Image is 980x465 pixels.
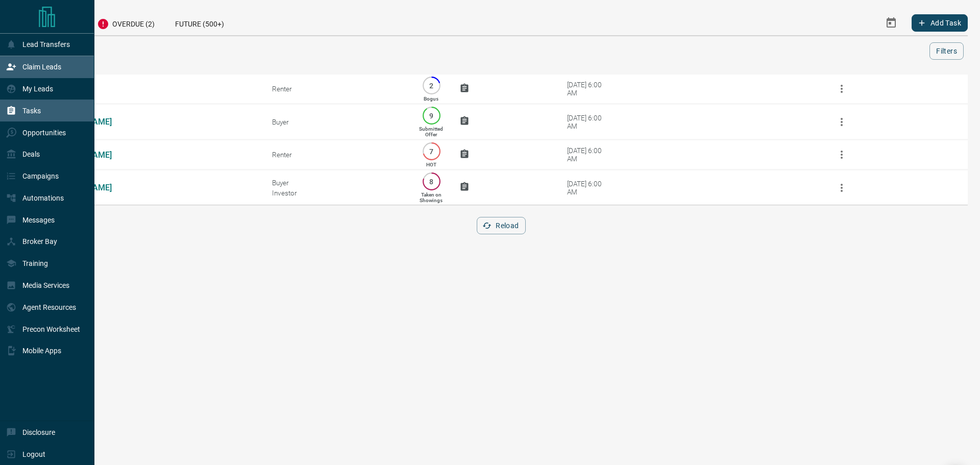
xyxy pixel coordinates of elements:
[272,179,403,187] div: Buyer
[424,96,438,102] p: Bogus
[428,148,435,155] p: 7
[879,11,903,35] button: Select Date Range
[428,112,435,119] p: 9
[272,85,403,93] div: Renter
[87,10,165,35] div: Overdue (2)
[567,146,610,163] div: [DATE] 6:00 AM
[420,192,443,203] p: Taken on Showings
[929,42,964,60] button: Filters
[272,189,403,197] div: Investor
[272,151,403,159] div: Renter
[428,82,435,89] p: 2
[912,14,968,32] button: Add Task
[272,118,403,126] div: Buyer
[567,81,610,97] div: [DATE] 6:00 AM
[419,126,443,137] p: Submitted Offer
[165,10,234,35] div: Future (500+)
[477,217,525,234] button: Reload
[567,114,610,130] div: [DATE] 6:00 AM
[428,178,435,185] p: 8
[567,180,610,196] div: [DATE] 6:00 AM
[426,162,436,167] p: HOT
